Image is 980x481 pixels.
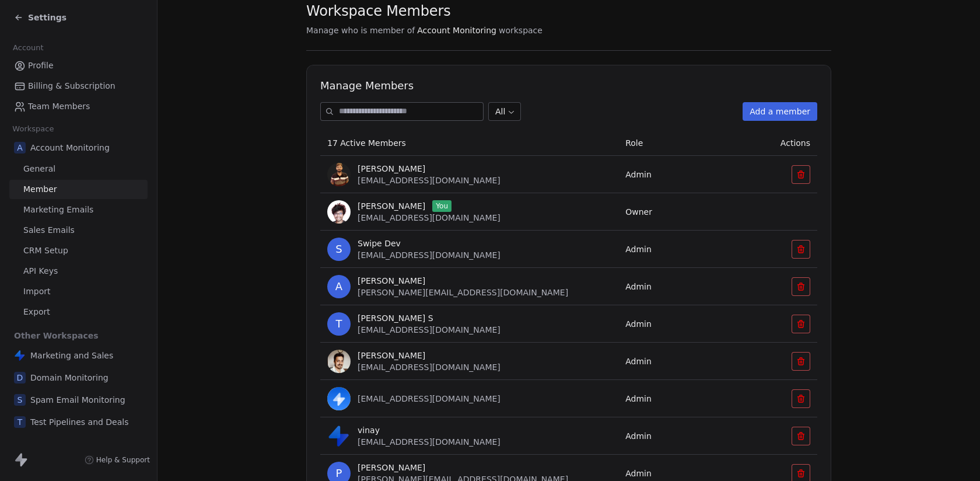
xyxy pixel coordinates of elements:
[358,394,501,403] span: [EMAIL_ADDRESS][DOMAIN_NAME]
[358,163,425,175] span: [PERSON_NAME]
[327,424,351,448] img: Swipe%20One%20Square%20Logo%201-1%202.png
[358,200,425,212] span: [PERSON_NAME]
[327,138,406,148] span: 17 Active Members
[358,213,501,222] span: [EMAIL_ADDRESS][DOMAIN_NAME]
[327,312,351,336] span: T
[9,159,148,179] a: General
[9,97,148,116] a: Team Members
[23,306,50,318] span: Export
[327,163,351,186] img: Jq5m23pICKcN8YweUz7uwcYQbgmFB15HHl83TNgxuH4
[358,437,501,447] span: [EMAIL_ADDRESS][DOMAIN_NAME]
[327,200,351,224] img: tiBhBBJji9SeXC0HNrTnDmLZ1pUT9goFlLK7M0WE9pc
[14,12,66,23] a: Settings
[9,262,148,281] a: API Keys
[625,138,643,148] span: Role
[625,207,652,217] span: Owner
[8,39,48,57] span: Account
[23,163,55,175] span: General
[14,372,26,384] span: D
[327,350,351,373] img: PYEG8p97xwoqGkRCW2ajoGNmXozgAO_fae1SdnyFiBQ
[625,170,652,179] span: Admin
[9,326,103,345] span: Other Workspaces
[30,142,110,154] span: Account Monitoring
[85,455,150,465] a: Help & Support
[358,250,501,260] span: [EMAIL_ADDRESS][DOMAIN_NAME]
[625,394,652,403] span: Admin
[320,79,817,93] h1: Manage Members
[358,288,568,297] span: [PERSON_NAME][EMAIL_ADDRESS][DOMAIN_NAME]
[30,394,125,406] span: Spam Email Monitoring
[358,325,501,334] span: [EMAIL_ADDRESS][DOMAIN_NAME]
[14,142,26,154] span: A
[358,176,501,185] span: [EMAIL_ADDRESS][DOMAIN_NAME]
[625,357,652,366] span: Admin
[30,350,113,361] span: Marketing and Sales
[327,275,351,298] span: A
[743,102,817,121] button: Add a member
[625,469,652,478] span: Admin
[23,183,57,196] span: Member
[23,265,58,277] span: API Keys
[9,56,148,75] a: Profile
[14,416,26,428] span: T
[23,245,68,257] span: CRM Setup
[358,312,433,324] span: [PERSON_NAME] S
[96,455,150,465] span: Help & Support
[499,25,542,36] span: workspace
[327,387,351,410] img: swipeLogo.jpeg
[358,238,401,249] span: Swipe Dev
[28,100,90,113] span: Team Members
[358,363,501,372] span: [EMAIL_ADDRESS][DOMAIN_NAME]
[358,350,425,361] span: [PERSON_NAME]
[625,282,652,291] span: Admin
[28,80,116,92] span: Billing & Subscription
[9,76,148,96] a: Billing & Subscription
[327,238,351,261] span: S
[625,319,652,329] span: Admin
[30,416,129,428] span: Test Pipelines and Deals
[14,350,26,361] img: Swipe%20One%20Logo%201-1.svg
[28,60,54,72] span: Profile
[30,372,108,384] span: Domain Monitoring
[14,394,26,406] span: S
[9,200,148,219] a: Marketing Emails
[625,431,652,441] span: Admin
[358,462,425,473] span: [PERSON_NAME]
[417,25,496,36] span: Account Monitoring
[432,200,452,212] span: You
[9,221,148,240] a: Sales Emails
[23,224,75,236] span: Sales Emails
[9,241,148,260] a: CRM Setup
[358,424,380,436] span: vinay
[625,245,652,254] span: Admin
[780,138,810,148] span: Actions
[9,180,148,199] a: Member
[23,204,93,216] span: Marketing Emails
[9,282,148,301] a: Import
[306,25,415,36] span: Manage who is member of
[9,302,148,322] a: Export
[8,120,59,138] span: Workspace
[23,285,50,298] span: Import
[28,12,66,23] span: Settings
[358,275,425,287] span: [PERSON_NAME]
[306,2,450,20] span: Workspace Members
